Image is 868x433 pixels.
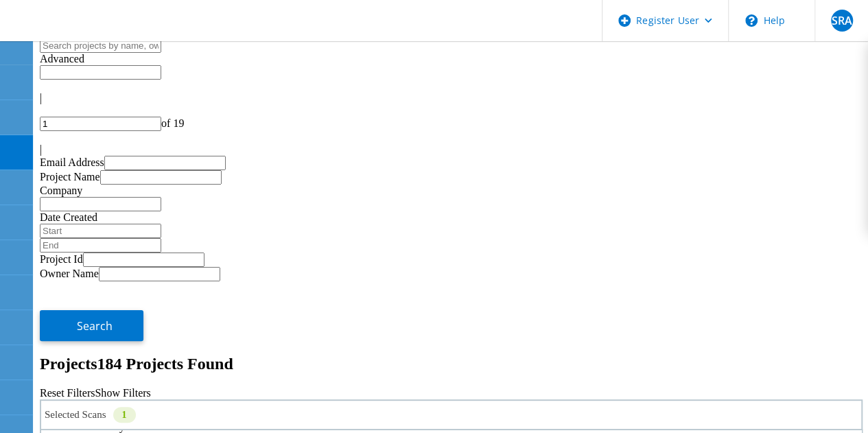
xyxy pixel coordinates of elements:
span: SRA [831,15,852,26]
label: Date Created [40,211,97,223]
input: Search projects by name, owner, ID, company, etc [40,38,161,53]
label: Project Id [40,253,83,265]
div: Selected Scans [40,399,863,430]
label: Cohesity [86,421,125,432]
span: of 19 [161,117,184,129]
label: Company [40,185,82,196]
b: Projects [40,355,97,373]
div: | [40,92,863,104]
svg: \n [745,14,758,27]
a: Reset Filters [40,387,95,399]
div: | [40,143,863,156]
input: End [40,238,161,253]
span: Advanced [40,53,84,65]
label: Email Address [40,156,104,168]
label: Owner Name [40,268,99,279]
span: 184 Projects Found [97,355,233,373]
button: Search [40,310,143,341]
span: Search [77,318,113,333]
a: Show Filters [95,387,150,399]
label: Project Name [40,171,100,183]
input: Start [40,224,161,238]
a: Live Optics Dashboard [14,27,161,38]
div: 1 [113,407,136,423]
